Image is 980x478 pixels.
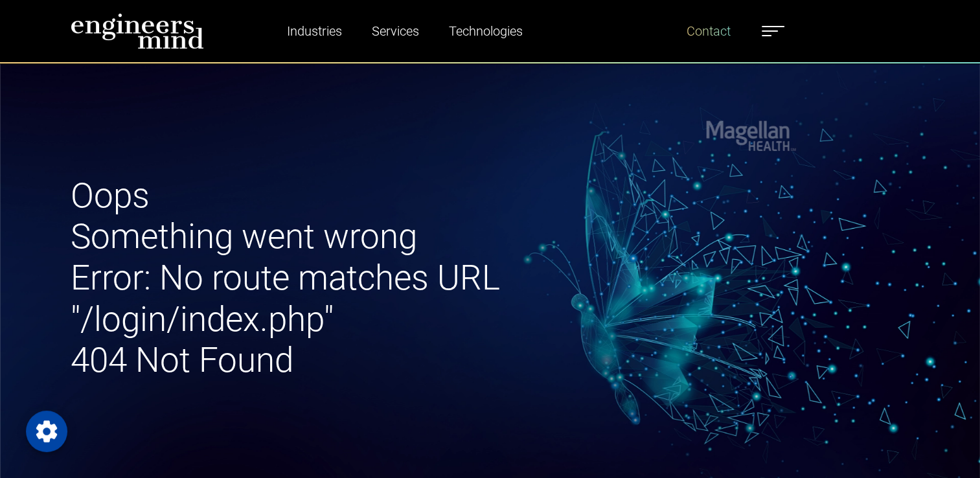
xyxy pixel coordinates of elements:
[444,16,528,46] a: Technologies
[71,13,204,49] img: logo
[367,16,424,46] a: Services
[282,16,347,46] a: Industries
[681,16,736,46] a: Contact
[71,176,625,381] h1: Oops Something went wrong Error: No route matches URL "/login/index.php" 404 Not Found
